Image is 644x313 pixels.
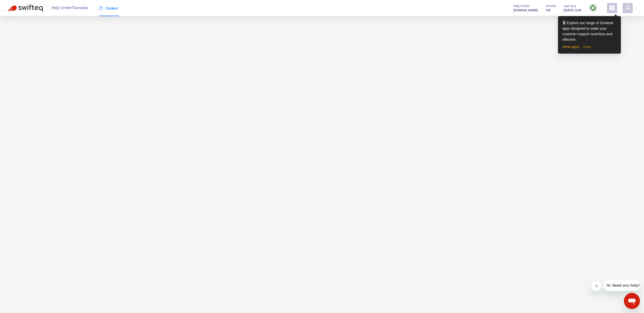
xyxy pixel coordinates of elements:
span: Help Center Translate [52,3,88,13]
a: show apps [562,45,579,49]
iframe: Close message [591,281,601,291]
div: Explore our range of Zendesk apps designed to make your customer support seamless and effective. [562,20,616,42]
iframe: Message from company [603,280,640,291]
img: Swifteq [8,5,43,12]
a: close [583,45,591,49]
span: Articles [546,3,556,9]
strong: 158 [546,8,550,13]
span: book [99,7,103,10]
img: sync.dc5367851b00ba804db3.png [590,5,596,11]
a: [DOMAIN_NAME] [513,7,538,13]
span: Content [99,6,118,10]
span: user [625,5,631,11]
strong: [DATE] 13:28 [564,8,581,13]
iframe: Button to launch messaging window [624,293,640,309]
span: Help Center [513,3,530,9]
span: Last Sync [564,3,577,9]
span: appstore [609,5,615,11]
